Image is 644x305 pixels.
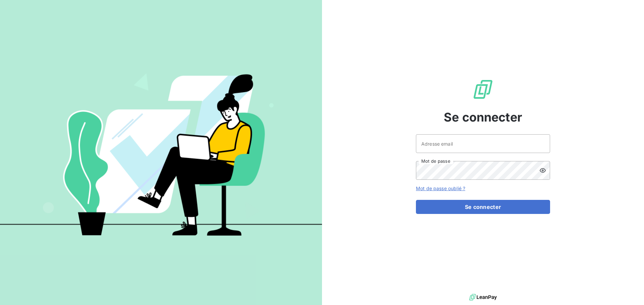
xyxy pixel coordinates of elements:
img: logo [469,292,497,302]
input: placeholder [416,134,550,153]
a: Mot de passe oublié ? [416,185,465,191]
span: Se connecter [444,108,522,126]
img: Logo LeanPay [472,79,494,100]
button: Se connecter [416,200,550,214]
